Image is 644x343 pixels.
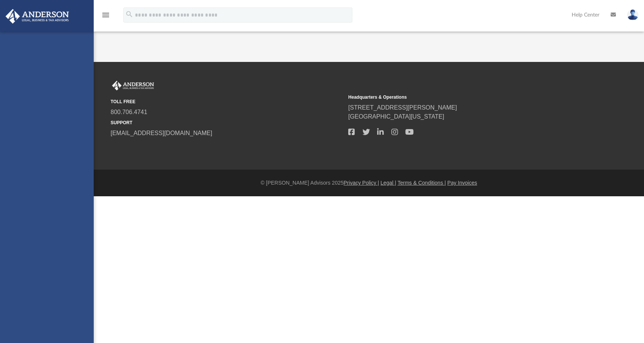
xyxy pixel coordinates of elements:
[111,98,343,105] small: TOLL FREE
[111,109,147,115] a: 800.706.4741
[111,119,343,126] small: SUPPORT
[398,180,446,186] a: Terms & Conditions |
[111,81,156,90] img: Anderson Advisors Platinum Portal
[348,113,444,120] a: [GEOGRAPHIC_DATA][US_STATE]
[111,130,212,136] a: [EMAIL_ADDRESS][DOMAIN_NAME]
[125,10,133,18] i: search
[348,94,581,101] small: Headquarters & Operations
[101,11,110,20] i: menu
[447,180,477,186] a: Pay Invoices
[94,179,644,187] div: © [PERSON_NAME] Advisors 2025
[101,14,110,20] a: menu
[3,9,71,24] img: Anderson Advisors Platinum Portal
[380,180,396,186] a: Legal |
[344,180,379,186] a: Privacy Policy |
[348,104,457,111] a: [STREET_ADDRESS][PERSON_NAME]
[627,9,638,20] img: User Pic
